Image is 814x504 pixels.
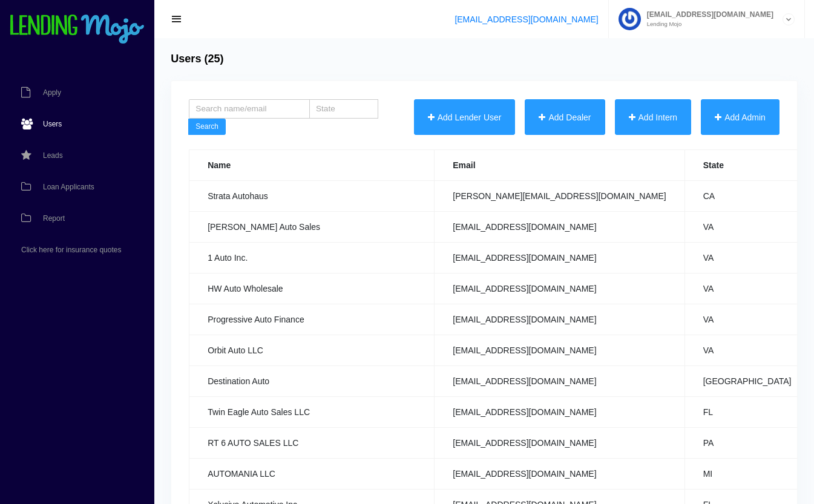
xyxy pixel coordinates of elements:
td: HW Auto Wholesale [189,273,435,304]
td: [EMAIL_ADDRESS][DOMAIN_NAME] [435,273,684,304]
th: Name [189,150,435,181]
td: [PERSON_NAME] Auto Sales [189,212,435,243]
td: [PERSON_NAME][EMAIL_ADDRESS][DOMAIN_NAME] [435,181,684,212]
td: VA [684,335,810,366]
td: Destination Auto [189,366,435,397]
span: Click here for insurance quotes [21,246,121,254]
td: [EMAIL_ADDRESS][DOMAIN_NAME] [435,243,684,273]
td: [EMAIL_ADDRESS][DOMAIN_NAME] [435,366,684,397]
img: logo-small.png [9,15,145,45]
td: AUTOMANIA LLC [189,459,435,489]
td: VA [684,304,810,335]
td: [GEOGRAPHIC_DATA] [684,366,810,397]
td: Orbit Auto LLC [189,335,435,366]
td: VA [684,273,810,304]
td: Progressive Auto Finance [189,304,435,335]
td: CA [684,181,810,212]
td: [EMAIL_ADDRESS][DOMAIN_NAME] [435,397,684,428]
button: Add Intern [615,99,692,136]
td: FL [684,397,810,428]
a: [EMAIL_ADDRESS][DOMAIN_NAME] [455,15,598,24]
button: Add Admin [701,99,780,136]
h4: Users (25) [171,53,223,66]
button: Search [188,119,226,136]
td: [EMAIL_ADDRESS][DOMAIN_NAME] [435,212,684,243]
td: 1 Auto Inc. [189,243,435,273]
button: Add Lender User [414,99,516,136]
small: Lending Mojo [641,21,773,27]
td: RT 6 AUTO SALES LLC [189,428,435,459]
th: State [684,150,810,181]
td: Twin Eagle Auto Sales LLC [189,397,435,428]
input: State [309,99,379,119]
td: [EMAIL_ADDRESS][DOMAIN_NAME] [435,459,684,489]
td: Strata Autohaus [189,181,435,212]
td: VA [684,212,810,243]
span: [EMAIL_ADDRESS][DOMAIN_NAME] [641,11,773,18]
span: Leads [43,152,63,159]
td: PA [684,428,810,459]
span: Apply [43,89,61,96]
td: VA [684,243,810,273]
img: Profile image [619,8,641,30]
span: Users [43,120,62,128]
button: Add Dealer [525,99,605,136]
td: [EMAIL_ADDRESS][DOMAIN_NAME] [435,335,684,366]
span: Report [43,215,65,222]
span: Loan Applicants [43,183,94,191]
th: Email [435,150,684,181]
td: MI [684,459,810,489]
td: [EMAIL_ADDRESS][DOMAIN_NAME] [435,304,684,335]
td: [EMAIL_ADDRESS][DOMAIN_NAME] [435,428,684,459]
input: Search name/email [189,99,310,119]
